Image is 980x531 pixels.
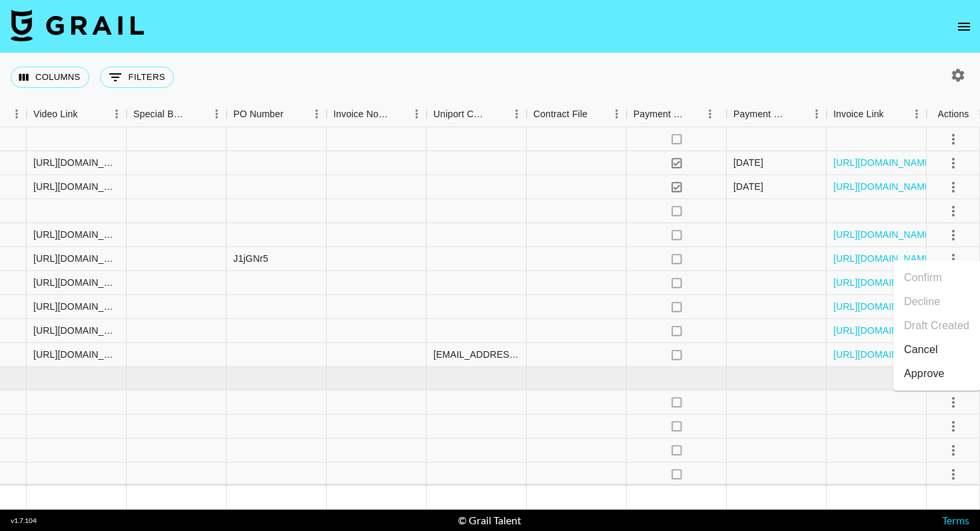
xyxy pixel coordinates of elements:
[133,101,188,127] div: Special Booking Type
[942,127,965,150] button: select merge strategy
[942,415,965,438] button: select merge strategy
[942,223,965,246] button: select merge strategy
[833,180,934,193] a: [URL][DOMAIN_NAME]
[283,105,302,123] button: Sort
[33,156,119,169] div: https://www.tiktok.com/@noemisimoncouceiro/video/7552995089690184982
[833,324,934,337] a: [URL][DOMAIN_NAME]
[833,300,934,313] a: [URL][DOMAIN_NAME]
[11,67,89,88] button: Select columns
[733,156,763,169] div: 29/09/2025
[807,104,827,124] button: Menu
[327,101,427,127] div: Invoice Notes
[407,104,427,124] button: Menu
[833,101,884,127] div: Invoice Link
[938,101,969,127] div: Actions
[827,101,927,127] div: Invoice Link
[733,180,763,193] div: 30/09/2025
[33,101,78,127] div: Video Link
[633,101,685,127] div: Payment Sent
[733,101,788,127] div: Payment Sent Date
[100,67,174,88] button: Show filters
[893,338,980,362] li: Cancel
[388,105,407,123] button: Sort
[307,104,327,124] button: Menu
[33,228,119,241] div: https://www.tiktok.com/@noemisimoncouceiro/video/7551496642936081666
[433,348,519,361] div: umgcreators@cobrand.com
[904,366,945,382] div: Approve
[833,156,934,169] a: [URL][DOMAIN_NAME]
[33,276,119,289] div: https://www.tiktok.com/@noemisimoncouceiro/video/7554390782283681046
[942,151,965,174] button: select merge strategy
[727,101,827,127] div: Payment Sent Date
[607,104,627,124] button: Menu
[507,104,527,124] button: Menu
[233,252,268,265] div: J1jGNr5
[587,105,606,123] button: Sort
[458,514,521,527] div: © Grail Talent
[333,101,388,127] div: Invoice Notes
[488,105,507,123] button: Sort
[942,247,965,270] button: select merge strategy
[433,101,488,127] div: Uniport Contact Email
[33,324,119,337] div: https://www.tiktok.com/@noemisimoncouceiro/video/7549982301325774102
[942,199,965,222] button: select merge strategy
[188,105,207,123] button: Sort
[11,516,37,525] div: v 1.7.104
[107,104,127,124] button: Menu
[942,175,965,198] button: select merge strategy
[427,101,527,127] div: Uniport Contact Email
[527,101,627,127] div: Contract File
[833,348,934,361] a: [URL][DOMAIN_NAME]
[951,13,977,40] button: open drawer
[11,9,144,41] img: Grail Talent
[33,348,119,361] div: https://www.tiktok.com/@noemisimoncouceiro/video/7555475105946586390
[833,228,934,241] a: [URL][DOMAIN_NAME]
[884,105,903,123] button: Sort
[33,300,119,313] div: https://www.tiktok.com/@noemisimoncouceiro/video/7546699964479589654
[942,463,965,486] button: select merge strategy
[833,252,934,265] a: [URL][DOMAIN_NAME]
[7,104,27,124] button: Menu
[685,105,704,123] button: Sort
[78,105,97,123] button: Sort
[27,101,127,127] div: Video Link
[127,101,227,127] div: Special Booking Type
[700,104,720,124] button: Menu
[33,252,119,265] div: https://www.tiktok.com/@noemisimoncouceiro/video/7548487074479951126
[207,104,227,124] button: Menu
[942,391,965,414] button: select merge strategy
[927,101,980,127] div: Actions
[33,180,119,193] div: https://www.tiktok.com/@noemisimoncouceiro/video/7552128928769592579
[942,514,969,526] a: Terms
[833,276,934,289] a: [URL][DOMAIN_NAME]
[233,101,283,127] div: PO Number
[907,104,927,124] button: Menu
[627,101,727,127] div: Payment Sent
[227,101,327,127] div: PO Number
[788,105,807,123] button: Sort
[533,101,587,127] div: Contract File
[942,439,965,462] button: select merge strategy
